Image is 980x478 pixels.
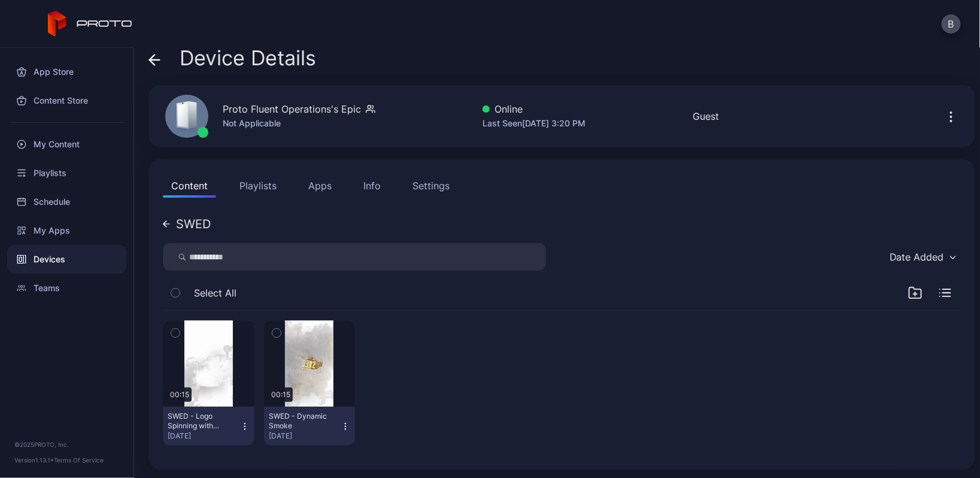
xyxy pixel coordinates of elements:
[363,179,381,193] div: Info
[223,116,375,131] div: Not Applicable
[483,102,585,116] div: Online
[693,109,720,123] div: Guest
[7,159,126,187] a: Playlists
[14,456,54,464] span: Version 1.13.1 •
[884,243,961,271] button: Date Added
[300,174,340,198] button: Apps
[168,431,240,441] div: [DATE]
[180,47,316,69] span: Device Details
[176,218,211,230] div: SWED
[412,179,450,193] div: Settings
[14,440,119,449] div: © 2025 PROTO, Inc.
[7,58,126,86] a: App Store
[7,86,126,115] a: Content Store
[7,130,126,159] a: My Content
[7,187,126,216] a: Schedule
[890,251,944,263] div: Date Added
[483,116,585,131] div: Last Seen [DATE] 3:20 PM
[168,412,233,431] div: SWED - Logo Spinning with Smoke
[269,431,341,441] div: [DATE]
[231,174,285,198] button: Playlists
[942,14,961,34] button: B
[7,216,126,245] a: My Apps
[7,274,126,302] a: Teams
[264,407,356,446] button: SWED - Dynamic Smoke[DATE]
[54,456,104,464] a: Terms Of Service
[194,286,236,300] span: Select All
[355,174,389,198] button: Info
[163,407,254,446] button: SWED - Logo Spinning with Smoke[DATE]
[269,412,335,431] div: SWED - Dynamic Smoke
[404,174,458,198] button: Settings
[223,102,361,116] div: Proto Fluent Operations's Epic
[163,174,216,198] button: Content
[7,245,126,274] a: Devices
